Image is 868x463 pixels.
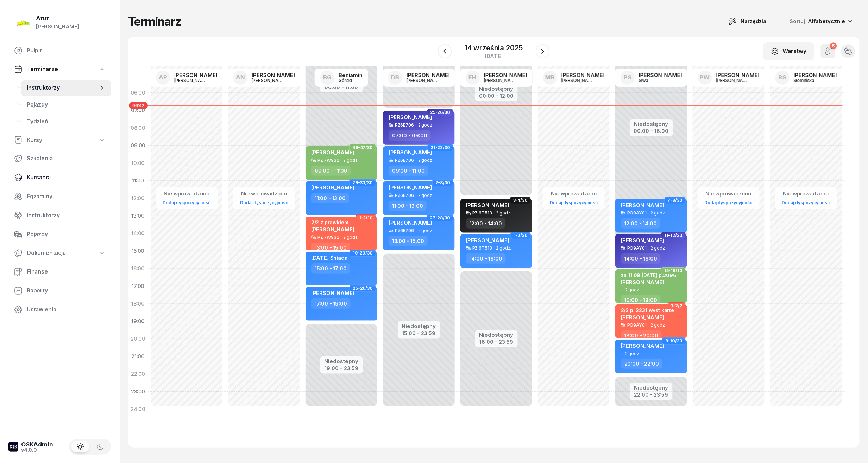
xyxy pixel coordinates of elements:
div: PZ6E706 [395,193,414,198]
span: [PERSON_NAME] [389,184,432,191]
span: 2 godz. [418,193,433,198]
div: 16:00 - 23:59 [479,337,514,345]
div: Niedostępny [402,323,436,329]
div: 10:00 [128,154,148,172]
div: 22:00 - 23:59 [634,390,668,398]
span: 19-20/30 [353,252,373,254]
div: [PERSON_NAME] [407,72,450,78]
div: [PERSON_NAME] [561,72,605,78]
span: Egzaminy [27,192,106,201]
span: Pulpit [27,46,106,55]
button: Niedostępny19:00 - 23:59 [325,357,359,373]
span: 06:42 [129,102,148,109]
button: Narzędzia [722,14,773,28]
span: 3-4/30 [513,200,528,201]
button: Nie wprowadzonoDodaj dyspozycyjność [547,188,600,208]
button: Niedostępny16:00 - 23:59 [479,331,514,346]
span: 2 godz. [651,246,666,251]
span: 2 godz. [496,246,511,251]
button: Niedostępny00:00 - 12:00 [479,85,514,100]
span: 7-8/30 [435,182,450,184]
div: 15:00 [128,242,148,260]
div: 20:00 - 22:00 [621,359,662,369]
div: [PERSON_NAME] [794,72,837,78]
a: Instruktorzy [21,79,111,96]
div: 2/2 z prawkiem [311,219,354,225]
div: Słomińska [794,78,828,83]
span: 2 godz. [651,211,666,216]
span: [DATE] Śniada [311,255,348,261]
a: Finanse [8,263,111,280]
span: Instruktorzy [27,83,99,92]
span: [PERSON_NAME] [389,149,432,156]
div: za 11.09 [DATE] p.2096 [621,272,677,278]
a: PS[PERSON_NAME]Siwa [615,69,688,87]
span: [PERSON_NAME] [466,202,509,208]
div: 20:00 [128,330,148,348]
div: [PERSON_NAME] [252,78,285,83]
a: FH[PERSON_NAME][PERSON_NAME] [460,69,533,87]
div: 23:00 [128,383,148,400]
span: [PERSON_NAME] [621,237,664,244]
span: 1-2/10 [359,217,373,219]
span: RS [779,75,786,81]
div: 09:00 - 11:00 [311,166,351,176]
div: [PERSON_NAME] [407,78,440,83]
div: Nie wprowadzono [237,189,291,198]
span: [PERSON_NAME] [389,219,432,226]
span: [PERSON_NAME] [311,226,354,233]
button: Warstwy [763,42,814,60]
div: 07:00 - 09:00 [389,130,431,141]
span: [PERSON_NAME] [311,290,354,296]
a: Szkolenia [8,150,111,167]
div: 18:00 - 20:00 [621,330,662,341]
span: AN [236,75,245,81]
span: 25-26/30 [353,288,373,289]
button: Nie wprowadzonoDodaj dyspozycyjność [237,188,291,208]
div: 12:00 - 14:00 [466,218,505,229]
button: Sortuj Alfabetycznie [781,14,860,29]
a: BGBeniaminGórski [315,69,368,87]
a: Kursy [8,132,111,148]
div: PZ6E706 [395,228,414,233]
a: MR[PERSON_NAME][PERSON_NAME] [537,69,610,87]
span: Pojazdy [27,230,106,239]
span: Ustawienia [27,305,106,314]
div: Niedostępny [634,121,669,127]
span: Szkolenia [27,154,106,163]
div: [PERSON_NAME] [639,72,682,78]
a: Raporty [8,282,111,299]
a: AP[PERSON_NAME][PERSON_NAME] [150,69,223,87]
a: Instruktorzy [8,207,111,224]
span: Alfabetycznie [808,18,845,25]
span: 11-12/30 [664,235,683,236]
div: 15:00 - 23:59 [402,329,436,336]
div: 00:00 - 16:00 [634,127,669,134]
div: 22:00 [128,365,148,383]
span: [PERSON_NAME] [621,342,664,349]
span: 2 godz. [344,235,359,240]
span: 46-47/30 [352,147,373,148]
span: AP [159,75,167,81]
div: 24:00 [128,400,148,418]
div: PZ 6T513 [472,211,492,215]
img: logo-xs-dark@2x.png [8,442,18,452]
div: 17:00 [128,277,148,295]
a: Tydzień [21,113,111,130]
a: Pojazdy [21,96,111,113]
div: [PERSON_NAME] [561,78,595,83]
div: v4.0.0 [21,448,53,452]
div: 15:00 - 17:00 [311,263,350,274]
span: [PERSON_NAME] [311,149,354,156]
a: PW[PERSON_NAME][PERSON_NAME] [692,69,765,87]
span: Sortuj [790,17,807,26]
span: Tydzień [27,117,106,126]
a: Dodaj dyspozycyjność [702,199,755,207]
span: Terminarze [27,65,58,74]
div: Warstwy [771,47,807,56]
span: 9-10/30 [665,340,683,342]
span: Raporty [27,286,106,295]
div: 14 września 2025 [465,44,523,51]
span: [PERSON_NAME] [311,184,354,191]
div: Beniamin [339,72,363,78]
